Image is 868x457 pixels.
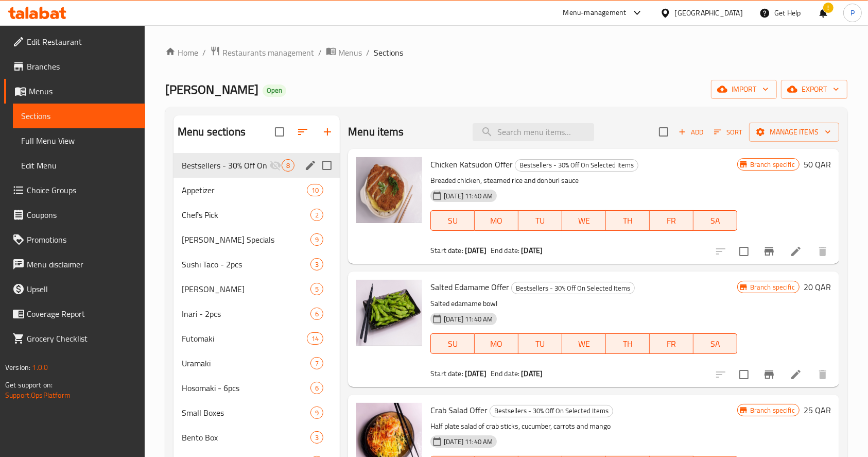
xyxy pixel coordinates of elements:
[606,210,650,231] button: TH
[781,80,847,99] button: export
[182,332,307,345] span: Futomaki
[675,7,743,19] div: [GEOGRAPHIC_DATA]
[311,284,323,294] span: 5
[749,123,839,142] button: Manage items
[27,233,137,246] span: Promotions
[491,244,519,257] span: End date:
[804,403,831,417] h6: 25 QAR
[566,336,602,351] span: WE
[515,159,638,171] span: Bestsellers - 30% Off On Selected Items
[173,425,340,450] div: Bento Box3
[650,333,693,354] button: FR
[435,336,471,351] span: SU
[4,79,145,104] a: Menus
[430,244,463,257] span: Start date:
[182,357,310,369] span: Uramaki
[366,46,370,59] li: /
[479,336,514,351] span: MO
[182,308,310,320] div: Inari - 2pcs
[430,367,463,380] span: Start date:
[490,405,613,417] div: Bestsellers - 30% Off On Selected Items
[512,282,634,294] span: Bestsellers - 30% Off On Selected Items
[27,184,137,196] span: Choice Groups
[465,367,487,380] b: [DATE]
[435,213,471,228] span: SU
[310,308,323,320] div: items
[440,437,497,447] span: [DATE] 11:40 AM
[479,213,514,228] span: MO
[173,301,340,326] div: Inari - 2pcs6
[810,362,835,387] button: delete
[173,178,340,202] div: Appetizer10
[307,184,323,196] div: items
[269,121,290,143] span: Select all sections
[21,159,137,172] span: Edit Menu
[677,126,705,138] span: Add
[804,280,831,294] h6: 20 QAR
[714,126,742,138] span: Sort
[521,244,543,257] b: [DATE]
[746,282,799,292] span: Branch specific
[182,209,310,221] div: Chef's Pick
[27,332,137,345] span: Grocery Checklist
[693,333,737,354] button: SA
[182,184,307,196] span: Appetizer
[310,431,323,444] div: items
[165,46,847,59] nav: breadcrumb
[182,258,310,270] div: Sushi Taco - 2pcs
[182,431,310,444] div: Bento Box
[307,332,323,345] div: items
[27,308,137,320] span: Coverage Report
[310,407,323,419] div: items
[173,153,340,178] div: Bestsellers - 30% Off On Selected Items8edit
[27,258,137,270] span: Menu disclaimer
[282,161,294,171] span: 8
[4,277,145,301] a: Upsell
[348,124,404,140] h2: Menu items
[13,153,145,178] a: Edit Menu
[653,121,674,143] span: Select section
[310,233,323,246] div: items
[178,124,246,140] h2: Menu sections
[222,46,314,59] span: Restaurants management
[518,210,562,231] button: TU
[757,126,831,139] span: Manage items
[356,157,422,223] img: Chicken Katsudon Offer
[430,333,475,354] button: SU
[311,309,323,319] span: 6
[165,46,198,59] a: Home
[4,178,145,202] a: Choice Groups
[182,407,310,419] span: Small Boxes
[311,433,323,443] span: 3
[746,160,799,170] span: Branch specific
[13,128,145,153] a: Full Menu View
[310,382,323,394] div: items
[5,388,71,402] a: Support.OpsPlatform
[674,124,707,140] span: Add item
[562,210,606,231] button: WE
[850,7,855,19] span: P
[523,336,558,351] span: TU
[430,174,737,187] p: Breaded chicken, steamed rice and donburi sauce
[475,210,518,231] button: MO
[698,213,733,228] span: SA
[5,378,53,392] span: Get support on:
[27,36,137,48] span: Edit Restaurant
[173,376,340,400] div: Hosomaki - 6pcs6
[182,159,269,172] span: Bestsellers - 30% Off On Selected Items
[182,382,310,394] span: Hosomaki - 6pcs
[356,280,422,346] img: Salted Edamame Offer
[711,124,745,140] button: Sort
[311,235,323,245] span: 9
[290,120,315,144] span: Sort sections
[430,279,509,295] span: Salted Edamame Offer
[707,124,749,140] span: Sort items
[318,46,322,59] li: /
[523,213,558,228] span: TU
[566,213,602,228] span: WE
[165,78,258,101] span: [PERSON_NAME]
[27,209,137,221] span: Coupons
[790,245,802,258] a: Edit menu item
